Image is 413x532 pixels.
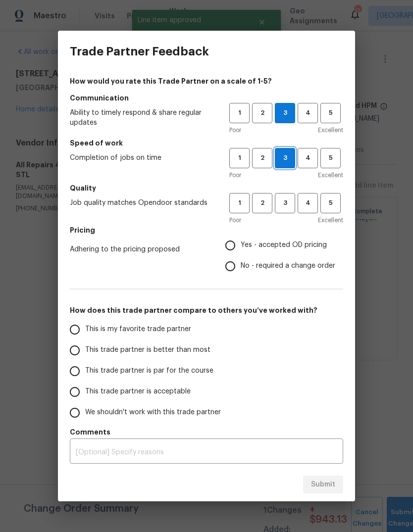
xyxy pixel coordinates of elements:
span: We shouldn't work with this trade partner [85,407,221,418]
span: 5 [321,107,340,119]
span: 4 [299,197,317,209]
button: 1 [229,103,250,123]
span: Completion of jobs on time [70,153,213,163]
button: 1 [229,148,250,168]
span: Ability to timely respond & share regular updates [70,108,213,128]
button: 5 [320,148,341,168]
span: 2 [253,107,271,119]
h5: How does this trade partner compare to others you’ve worked with? [70,305,343,315]
span: Poor [229,170,241,180]
button: 3 [275,148,295,168]
button: 2 [252,103,272,123]
span: 3 [276,197,294,209]
span: 2 [253,197,271,209]
button: 5 [320,103,341,123]
span: 5 [321,152,340,164]
button: 4 [298,148,318,168]
h5: Communication [70,93,343,103]
h5: Pricing [70,225,343,235]
button: 4 [298,103,318,123]
span: 4 [299,107,317,119]
h5: Speed of work [70,138,343,148]
span: Poor [229,125,241,135]
span: This trade partner is acceptable [85,387,191,397]
span: This trade partner is par for the course [85,366,213,376]
h5: Comments [70,427,343,437]
span: Excellent [318,125,343,135]
span: Yes - accepted OD pricing [241,240,327,250]
div: Pricing [225,235,343,277]
span: 2 [253,152,271,164]
span: 1 [230,197,249,209]
span: This is my favorite trade partner [85,324,191,335]
button: 1 [229,193,250,213]
button: 4 [298,193,318,213]
span: This trade partner is better than most [85,345,210,355]
span: Adhering to the pricing proposed [70,244,209,254]
span: 4 [299,152,317,164]
button: 3 [275,103,295,123]
span: Poor [229,215,241,225]
span: 1 [230,152,249,164]
button: 5 [320,193,341,213]
span: Job quality matches Opendoor standards [70,198,213,208]
div: How does this trade partner compare to others you’ve worked with? [70,319,343,423]
button: 2 [252,193,272,213]
span: Excellent [318,170,343,180]
span: 1 [230,107,249,119]
span: 5 [321,197,340,209]
span: 3 [275,152,295,164]
h3: Trade Partner Feedback [70,45,209,58]
h4: How would you rate this Trade Partner on a scale of 1-5? [70,76,343,86]
span: Excellent [318,215,343,225]
span: 3 [275,107,295,119]
h5: Quality [70,183,343,193]
span: No - required a change order [241,261,335,271]
button: 2 [252,148,272,168]
button: 3 [275,193,295,213]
